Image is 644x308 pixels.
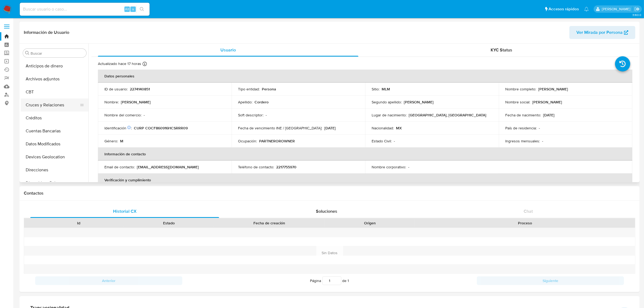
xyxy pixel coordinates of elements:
span: Usuario [220,47,236,53]
span: Historial CX [113,208,137,214]
p: Nacionalidad : [372,126,394,130]
p: Cordero [255,100,269,104]
div: Fecha de creación [218,220,321,226]
p: - [144,113,145,117]
a: Salir [634,6,640,12]
p: Nombre : [104,100,119,104]
p: - [542,139,543,143]
span: Alt [125,6,129,12]
p: Actualizado hace 17 horas [98,61,141,66]
button: Cruces y Relaciones [21,99,84,112]
p: País de residencia : [505,126,537,130]
span: Accesos rápidos [549,6,579,12]
button: search-icon [136,5,147,13]
button: Ver Mirada por Persona [569,26,635,39]
input: Buscar usuario o caso... [20,6,150,13]
p: - [408,165,409,169]
p: Género : [104,139,118,143]
span: s [132,6,134,12]
p: [PERSON_NAME] [538,87,568,91]
p: Soft descriptor : [238,113,263,117]
button: Anticipos de dinero [21,60,88,73]
p: Fecha de nacimiento : [505,113,541,117]
th: Verificación y cumplimiento [98,173,632,186]
p: Fecha de vencimiento INE / [GEOGRAPHIC_DATA] : [238,126,322,130]
p: [PERSON_NAME] [532,100,562,104]
p: Segundo apellido : [372,100,402,104]
p: Ocupación : [238,139,257,143]
h1: Contactos [24,191,635,196]
p: marianathalie.grajeda@mercadolibre.com.mx [602,6,632,12]
div: Proceso [419,220,631,226]
p: Teléfono de contacto : [238,165,274,169]
p: [EMAIL_ADDRESS][DOMAIN_NAME] [137,165,199,169]
div: Estado [127,220,210,226]
p: M [120,139,123,143]
div: Id [37,220,120,226]
th: Información de contacto [98,148,632,160]
p: MLM [382,87,390,91]
p: [PERSON_NAME] [404,100,434,104]
p: Identificación : [104,126,132,130]
span: Soluciones [316,208,337,214]
span: Chat [524,208,533,214]
p: Tipo entidad : [238,87,260,91]
button: Créditos [21,112,88,124]
div: Origen [329,220,411,226]
p: - [394,139,395,143]
h1: Información de Usuario [24,30,69,35]
p: Nombre social : [505,100,530,104]
p: Estado Civil : [372,139,392,143]
p: Lugar de nacimiento : [372,113,407,117]
p: CURP COCF860916HCSRRR09 [134,126,188,130]
button: Anterior [35,276,182,285]
span: Página de [310,276,349,285]
p: Nombre del comercio : [104,113,141,117]
button: Dispositivos Point [21,176,88,189]
span: KYC Status [491,47,513,53]
button: Siguiente [477,276,624,285]
a: Notificaciones [584,7,589,11]
p: Sitio : [372,87,379,91]
button: Direcciones [21,163,88,176]
p: 2217755970 [276,165,296,169]
input: Buscar [31,51,84,56]
button: CBT [21,86,88,99]
th: Datos personales [98,70,632,83]
p: [DATE] [324,126,336,130]
p: Email de contacto : [104,165,135,169]
p: Persona [262,87,276,91]
p: MX [396,126,402,130]
button: Buscar [25,51,29,55]
p: 2274140851 [130,87,150,91]
p: Nombre corporativo : [372,165,406,169]
button: Archivos adjuntos [21,73,88,86]
p: [DATE] [543,113,554,117]
p: ID de usuario : [104,87,128,91]
p: Ingresos mensuales : [505,139,540,143]
button: Cuentas Bancarias [21,124,88,137]
p: Nombre completo : [505,87,536,91]
span: 1 [348,278,349,283]
span: Ver Mirada por Persona [576,26,623,39]
p: [GEOGRAPHIC_DATA], [GEOGRAPHIC_DATA] [409,113,486,117]
p: PARTNEROROWNER [259,139,295,143]
p: [PERSON_NAME] [121,100,151,104]
button: Datos Modificados [21,137,88,150]
button: Devices Geolocation [21,150,88,163]
p: - [266,113,267,117]
p: - [539,126,540,130]
p: Apellido : [238,100,252,104]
